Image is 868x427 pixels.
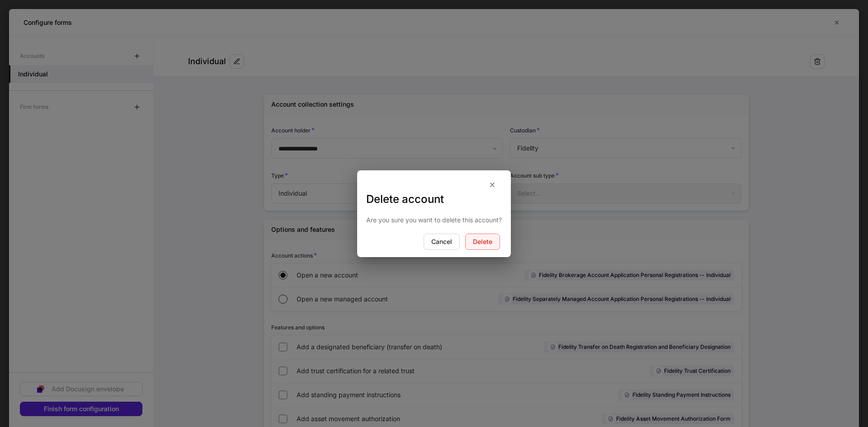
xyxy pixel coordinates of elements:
[424,234,460,250] button: Cancel
[473,239,492,245] div: Delete
[366,216,502,225] p: Are you sure you want to delete this account?
[431,239,452,245] div: Cancel
[366,192,502,206] h3: Delete account
[465,234,500,250] button: Delete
